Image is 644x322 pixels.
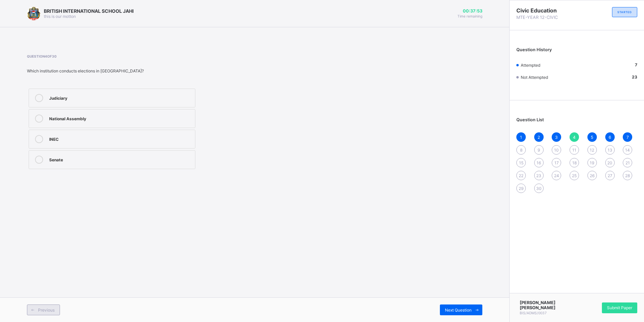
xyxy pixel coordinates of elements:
[520,311,547,315] span: BIS/ADMS/0037
[572,148,576,153] span: 11
[49,135,192,142] div: INEC
[632,74,637,79] b: 23
[538,135,540,140] span: 2
[519,173,523,178] span: 22
[607,305,632,310] span: Submit Paper
[608,173,612,178] span: 27
[519,186,523,191] span: 29
[27,68,311,73] div: Which institution conducts elections in [GEOGRAPHIC_DATA]?
[608,148,612,153] span: 13
[617,10,632,14] span: STARTED
[590,160,594,165] span: 19
[538,148,540,153] span: 9
[516,7,577,14] span: Civic Education
[554,148,559,153] span: 10
[626,135,629,140] span: 7
[555,135,558,140] span: 3
[572,160,577,165] span: 18
[590,173,594,178] span: 26
[516,117,544,122] span: Question List
[520,148,522,153] span: 8
[516,15,577,20] span: MTE-YEAR 12-CIVIC
[609,135,611,140] span: 6
[516,47,552,52] span: Question History
[521,63,540,68] span: Attempted
[49,156,192,162] div: Senate
[590,148,594,153] span: 12
[591,135,593,140] span: 5
[536,186,542,191] span: 30
[635,62,637,67] b: 7
[607,160,612,165] span: 20
[27,54,311,58] span: Question 4 of 30
[457,14,482,18] span: Time remaining
[445,308,472,313] span: Next Question
[537,160,541,165] span: 16
[573,135,576,140] span: 4
[457,8,482,13] span: 00:37:53
[625,160,630,165] span: 21
[520,300,577,310] span: [PERSON_NAME] [PERSON_NAME]
[49,115,192,121] div: National Assembly
[38,308,55,313] span: Previous
[520,135,522,140] span: 1
[554,160,559,165] span: 17
[521,75,548,80] span: Not Attempted
[572,173,577,178] span: 25
[554,173,559,178] span: 24
[44,14,76,19] span: this is our motton
[44,8,134,14] span: BRITISH INTERNATIONAL SCHOOL JAHI
[625,148,630,153] span: 14
[49,94,192,101] div: Judiciary
[536,173,541,178] span: 23
[625,173,630,178] span: 28
[519,160,523,165] span: 15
